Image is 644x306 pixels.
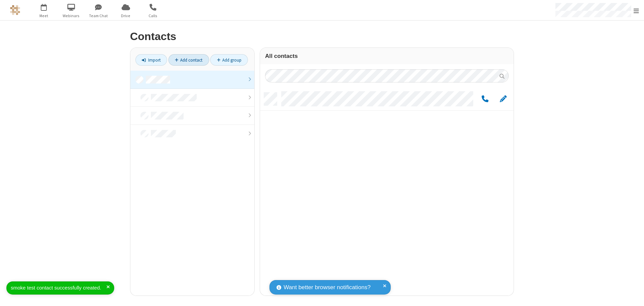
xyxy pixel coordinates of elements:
button: Edit [496,95,510,103]
a: Add contact [168,54,209,66]
img: QA Selenium DO NOT DELETE OR CHANGE [10,5,20,15]
div: grid [260,88,514,296]
span: Meet [31,13,57,19]
div: smoke test contact successfully created. [11,284,106,292]
h3: All contacts [265,53,509,59]
span: Drive [113,13,138,19]
h2: Contacts [130,31,514,42]
a: Add group [210,54,248,66]
a: Import [135,54,167,66]
span: Calls [140,13,166,19]
span: Webinars [59,13,84,19]
span: Team Chat [86,13,111,19]
span: Want better browser notifications? [284,283,371,292]
button: Call by phone [478,95,491,103]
